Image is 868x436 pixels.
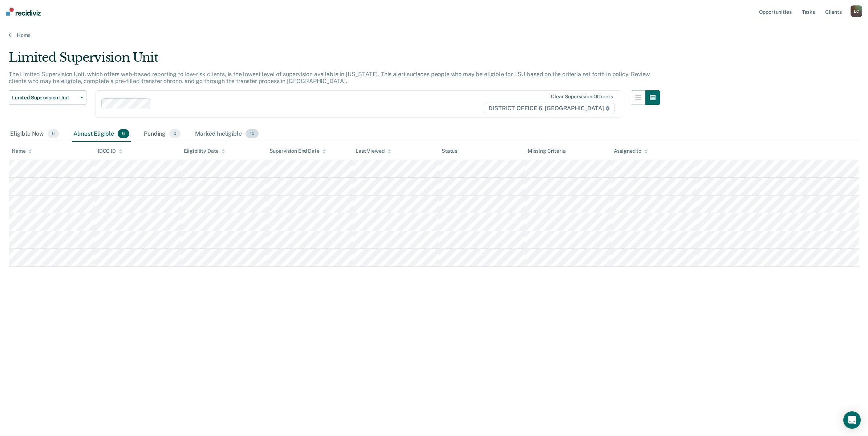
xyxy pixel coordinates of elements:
[6,8,41,16] img: Recidiviz
[551,94,613,100] div: Clear supervision officers
[851,5,862,17] button: LC
[9,32,859,38] a: Home
[72,126,131,142] div: Almost Eligible6
[9,50,660,71] div: Limited Supervision Unit
[142,126,182,142] div: Pending0
[194,126,260,142] div: Marked Ineligible10
[9,90,86,105] button: Limited Supervision Unit
[9,71,650,85] p: The Limited Supervision Unit, which offers web-based reporting to low-risk clients, is the lowest...
[9,126,60,142] div: Eligible Now0
[528,148,566,154] div: Missing Criteria
[184,148,226,154] div: Eligibility Date
[484,103,614,114] span: DISTRICT OFFICE 6, [GEOGRAPHIC_DATA]
[269,148,326,154] div: Supervision End Date
[356,148,391,154] div: Last Viewed
[12,148,32,154] div: Name
[442,148,457,154] div: Status
[169,129,181,139] span: 0
[851,5,862,17] div: L C
[843,411,861,429] div: Open Intercom Messenger
[98,148,122,154] div: IDOC ID
[614,148,648,154] div: Assigned to
[246,129,259,139] span: 10
[118,129,129,139] span: 6
[48,129,59,139] span: 0
[12,95,77,101] span: Limited Supervision Unit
